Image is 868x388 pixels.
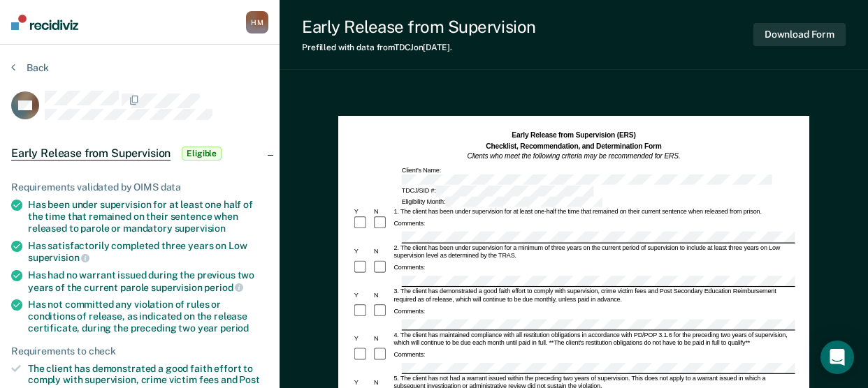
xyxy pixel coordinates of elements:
[820,341,854,374] div: Open Intercom Messenger
[372,292,392,299] div: N
[372,248,392,255] div: N
[204,282,243,293] span: period
[392,220,426,227] div: Comments:
[28,240,268,264] div: Has satisfactorily completed three years on Low
[392,288,795,304] div: 3. The client has demonstrated a good faith effort to comply with supervision, crime victim fees ...
[353,208,372,216] div: Y
[392,244,795,260] div: 2. The client has been under supervision for a minimum of three years on the current period of su...
[11,15,78,30] img: Recidiviz
[302,43,536,52] div: Prefilled with data from TDCJ on [DATE] .
[246,11,268,33] div: H M
[400,186,595,196] div: TDCJ/SID #:
[28,199,268,234] div: Has been under supervision for at least one half of the time that remained on their sentence when...
[11,61,49,74] button: Back
[400,197,605,207] div: Eligibility Month:
[392,308,426,315] div: Comments:
[182,147,222,161] span: Eligible
[11,147,171,161] span: Early Release from Supervision
[353,336,372,343] div: Y
[753,23,846,46] button: Download Form
[392,351,426,359] div: Comments:
[392,331,795,348] div: 4. The client has maintained compliance with all restitution obligations in accordance with PD/PO...
[400,166,795,185] div: Client's Name:
[28,252,89,263] span: supervision
[372,208,392,216] div: N
[246,11,268,33] button: HM
[512,131,636,139] strong: Early Release from Supervision (ERS)
[11,345,268,357] div: Requirements to check
[372,336,392,343] div: N
[302,17,536,37] div: Early Release from Supervision
[353,292,372,299] div: Y
[28,269,268,293] div: Has had no warrant issued during the previous two years of the current parole supervision
[392,208,795,216] div: 1. The client has been under supervision for at least one-half the time that remained on their cu...
[11,181,268,193] div: Requirements validated by OIMS data
[175,223,226,234] span: supervision
[486,142,662,149] strong: Checklist, Recommendation, and Determination Form
[353,379,372,387] div: Y
[353,248,372,255] div: Y
[392,264,426,271] div: Comments:
[372,379,392,387] div: N
[28,299,268,334] div: Has not committed any violation of rules or conditions of release, as indicated on the release ce...
[220,322,249,334] span: period
[468,152,681,160] em: Clients who meet the following criteria may be recommended for ERS.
